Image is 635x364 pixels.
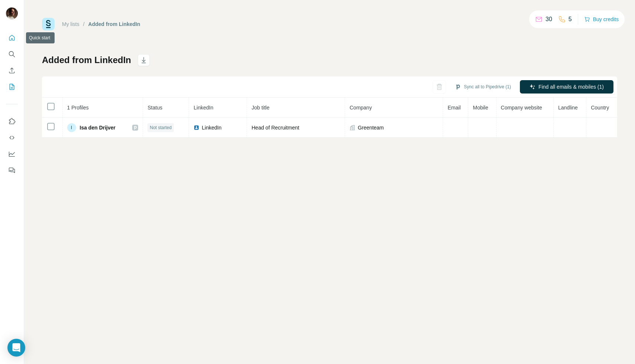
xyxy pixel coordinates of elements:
[6,164,18,177] button: Feedback
[450,81,516,92] button: Sync all to Pipedrive (1)
[349,105,372,111] span: Company
[251,125,299,131] span: Head of Recruitment
[42,18,55,30] img: Surfe Logo
[6,47,18,61] button: Search
[6,31,18,45] button: Quick start
[150,124,172,131] span: Not started
[193,125,199,131] img: LinkedIn logo
[6,80,18,94] button: My lists
[358,124,384,131] span: Greenteam
[584,14,619,24] button: Buy credits
[6,147,18,161] button: Dashboard
[569,15,572,24] p: 5
[251,105,269,111] span: Job title
[202,124,221,131] span: LinkedIn
[193,105,213,111] span: LinkedIn
[42,54,131,66] h1: Added from LinkedIn
[520,80,613,94] button: Find all emails & mobiles (1)
[83,20,85,28] li: /
[7,339,25,357] div: Open Intercom Messenger
[538,83,604,91] span: Find all emails & mobiles (1)
[67,105,89,111] span: 1 Profiles
[6,7,18,19] img: Avatar
[501,105,542,111] span: Company website
[546,15,552,24] p: 30
[6,131,18,144] button: Use Surfe API
[88,20,140,28] div: Added from LinkedIn
[80,124,116,131] span: Isa den Drijver
[67,123,76,132] div: I
[591,105,609,111] span: Country
[147,105,162,111] span: Status
[558,105,578,111] span: Landline
[6,64,18,77] button: Enrich CSV
[62,21,79,27] a: My lists
[6,115,18,128] button: Use Surfe on LinkedIn
[447,105,460,111] span: Email
[473,105,488,111] span: Mobile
